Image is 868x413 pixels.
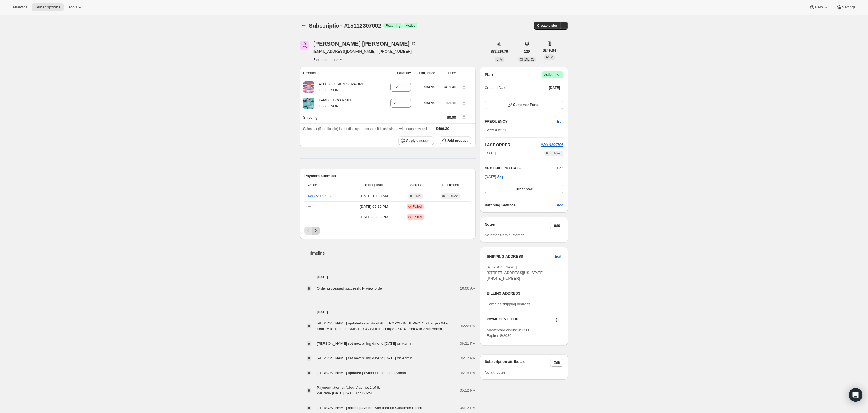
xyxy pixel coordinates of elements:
button: $32,229.76 [487,48,511,56]
button: Apply discount [398,136,434,145]
button: Skip [494,172,508,181]
h2: NEXT BILLING DATE [485,165,557,171]
span: Analytics [12,5,27,10]
h2: FREQUENCY [485,119,557,124]
button: Subscriptions [32,3,64,11]
span: [PERSON_NAME] [STREET_ADDRESS][US_STATE] [PHONE_NUMBER] [487,265,544,281]
span: Mastercard ending in 3208 Expires 8/2030 [487,328,530,338]
span: Add product [447,138,467,143]
h3: Notes [485,222,550,229]
span: Billing date [350,182,397,188]
button: Settings [833,3,859,11]
span: Edit [554,361,560,365]
span: [DATE] · 10:00 AM [350,193,397,199]
span: 06:22 PM [460,323,476,329]
span: LTV [496,58,502,61]
span: Subscription #15112307002 [309,23,381,29]
span: Active [544,72,561,78]
span: [PERSON_NAME] set next billing date to [DATE] on Admin. [317,356,413,360]
span: 10:00 AM [460,286,476,291]
span: [PERSON_NAME] updated quantity of ALLERGY/SKIN SUPPORT - Large - 64 oz from 15 to 12 and LAMB + E... [317,321,450,331]
h6: Batching Settings [485,202,557,208]
span: $34.95 [424,101,435,105]
button: Edit [550,222,563,229]
span: Edit [554,223,560,228]
button: Product actions [460,83,469,90]
button: Shipping actions [460,114,469,120]
button: Add [554,201,567,210]
button: Edit [554,117,567,126]
h4: [DATE] [300,274,476,280]
th: Product [300,67,382,79]
span: Skip [497,174,504,180]
span: [PERSON_NAME] retried payment with card on Customer Portal [317,406,422,410]
button: Analytics [9,3,31,11]
span: Add [557,202,563,208]
span: $69.90 [445,101,456,105]
span: 05:12 PM [460,405,476,411]
button: Product actions [313,57,344,62]
button: Order now [485,185,563,193]
button: Subscriptions [300,22,308,30]
span: Edit [555,254,561,259]
span: [PERSON_NAME] updated payment method on Admin [317,371,406,375]
div: ALLERGY/SKIN SUPPORT [314,81,364,93]
a: #WYN209796 [308,194,331,198]
span: Apply discount [406,138,431,143]
span: Create order [537,23,557,28]
h3: Subscription attributes [485,359,550,367]
span: 06:16 PM [460,370,476,376]
span: Settings [842,5,856,10]
h2: LAST ORDER [485,142,541,148]
th: Unit Price [413,67,437,79]
span: Every 4 weeks [485,128,509,132]
span: Paid [414,194,421,198]
span: [PERSON_NAME] set next billing date to [DATE] on Admin. [317,341,413,346]
span: Subscriptions [35,5,60,10]
img: product img [303,81,314,93]
span: Fulfilled [446,194,458,198]
span: $0.00 [447,115,456,120]
span: Tools [68,5,77,10]
span: Edit [557,119,563,124]
span: 129 [524,49,530,54]
span: [DATE] [485,151,496,156]
span: Same as shipping address [487,302,530,306]
h3: BILLING ADDRESS [487,291,561,296]
button: [DATE] [545,84,563,92]
span: No notes from customer [485,233,524,237]
div: LAMB + EGG WHITE [314,98,354,109]
span: No attributes [485,370,506,374]
span: 06:17 PM [460,355,476,361]
th: Price [437,67,458,79]
h4: [DATE] [300,309,476,315]
span: Failed [412,204,422,209]
span: [DATE] · 05:08 PM [350,214,397,220]
h3: PAYMENT METHOD [487,317,519,324]
span: Active [406,23,415,28]
span: Sales tax (if applicable) is not displayed because it is calculated with each new order. [303,127,430,131]
th: Shipping [300,111,382,123]
button: #WYN209796 [541,142,563,148]
button: Edit [552,252,565,261]
h2: Payment attempts [304,173,471,179]
button: 129 [521,48,533,56]
h3: SHIPPING ADDRESS [487,254,555,259]
span: Order processed successfully. [317,286,383,290]
span: Customer Portal [513,103,539,107]
span: Fulfilled [550,151,561,156]
span: Order now [515,187,532,191]
span: Fulfillment [434,182,468,188]
button: Help [806,3,832,11]
button: Create order [534,22,561,30]
th: Quantity [382,67,413,79]
th: Order [304,179,349,191]
h2: Timeline [309,250,476,256]
span: $32,229.76 [491,49,508,54]
span: --- [308,204,311,209]
span: 06:21 PM [460,341,476,346]
span: ORDERS [520,58,534,61]
small: Large - 64 oz [319,104,339,108]
h2: Plan [485,72,493,78]
button: Tools [65,3,86,11]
